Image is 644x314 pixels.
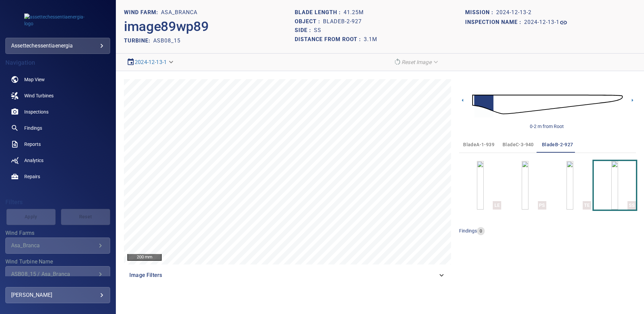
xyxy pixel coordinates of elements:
[463,140,494,149] span: bladeA-1-939
[583,201,591,210] div: TE
[344,9,364,16] h1: 41.25m
[459,228,477,233] span: findings
[5,266,110,282] div: Wind Turbine Name
[295,19,323,25] h1: Object :
[5,152,110,168] a: analytics noActive
[549,161,591,210] button: TE
[161,9,197,16] h1: Asa_Branca
[124,56,178,68] div: 2024-12-13-1
[401,59,431,65] em: Reset Image
[364,36,377,43] h1: 3.1m
[5,104,110,120] a: inspections noActive
[496,9,532,16] h1: 2024-12-13-2
[594,161,636,210] button: SS
[5,259,110,264] label: Wind Turbine Name
[5,230,110,236] label: Wind Farms
[5,168,110,185] a: repairs noActive
[530,123,564,130] div: 0-2 m from Root
[524,19,559,26] h1: 2024-12-13-1
[5,88,110,104] a: windturbines noActive
[5,71,110,88] a: map noActive
[24,92,54,99] span: Wind Turbines
[24,125,42,131] span: Findings
[295,9,344,16] h1: Blade length :
[391,56,442,68] div: Reset Image
[477,228,485,234] span: 0
[24,173,40,180] span: Repairs
[24,157,43,164] span: Analytics
[5,238,110,254] div: Wind Farms
[522,161,528,210] a: PS
[542,140,573,149] span: bladeB-2-927
[153,37,181,44] h2: ASB08_15
[24,76,45,83] span: Map View
[295,36,364,43] h1: Distance from root :
[295,27,314,34] h1: Side :
[627,201,636,210] div: SS
[314,27,321,34] h1: SS
[135,59,167,65] a: 2024-12-13-1
[472,86,623,123] img: d
[465,19,524,26] h1: Inspection name :
[11,290,104,301] div: [PERSON_NAME]
[477,161,484,210] a: LE
[11,40,104,51] div: assettechessentiaenergia
[493,201,501,210] div: LE
[5,136,110,152] a: reports noActive
[124,37,153,44] h2: TURBINE:
[323,19,362,25] h1: bladeB-2-927
[5,38,110,54] div: assettechessentiaenergia
[124,9,161,16] h1: WIND FARM:
[611,161,618,210] a: SS
[11,271,96,277] div: ASB08_15 / Asa_Branca
[5,120,110,136] a: findings noActive
[24,108,49,115] span: Inspections
[129,271,438,279] span: Image Filters
[5,199,110,206] h4: Filters
[503,140,534,149] span: bladeC-3-940
[5,59,110,66] h4: Navigation
[538,201,546,210] div: PS
[465,9,496,16] h1: Mission :
[24,141,41,148] span: Reports
[567,161,573,210] a: TE
[11,242,96,249] div: Asa_Branca
[459,161,501,210] button: LE
[524,19,568,27] a: 2024-12-13-1
[124,267,451,283] div: Image Filters
[504,161,546,210] button: PS
[124,19,208,35] h2: image89wp89
[24,13,92,27] img: assettechessentiaenergia-logo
